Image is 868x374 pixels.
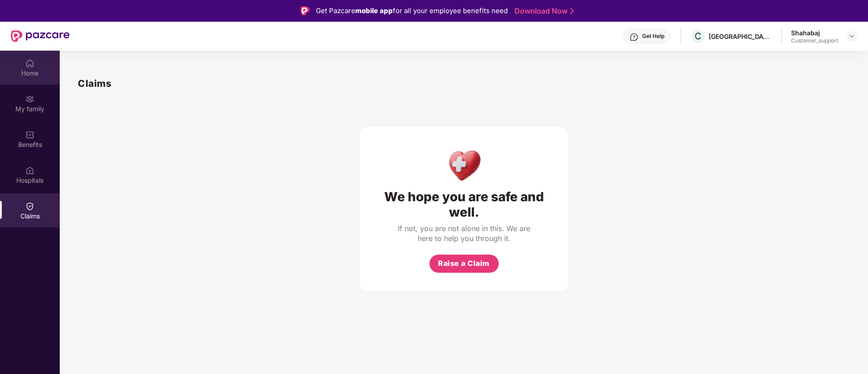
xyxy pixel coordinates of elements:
div: If not, you are not alone in this. We are here to help you through it. [396,223,532,243]
strong: mobile app [355,6,393,15]
button: Raise a Claim [429,255,499,273]
div: Get Help [642,33,664,40]
img: svg+xml;base64,PHN2ZyBpZD0iSG9tZSIgeG1sbnM9Imh0dHA6Ly93d3cudzMub3JnLzIwMDAvc3ZnIiB3aWR0aD0iMjAiIG... [25,59,34,68]
img: New Pazcare Logo [11,30,70,42]
img: svg+xml;base64,PHN2ZyBpZD0iQ2xhaW0iIHhtbG5zPSJodHRwOi8vd3d3LnczLm9yZy8yMDAwL3N2ZyIgd2lkdGg9IjIwIi... [25,202,34,211]
img: svg+xml;base64,PHN2ZyBpZD0iQmVuZWZpdHMiIHhtbG5zPSJodHRwOi8vd3d3LnczLm9yZy8yMDAwL3N2ZyIgd2lkdGg9Ij... [25,130,34,139]
span: C [695,31,701,42]
img: Logo [300,6,310,15]
img: svg+xml;base64,PHN2ZyBpZD0iSGVscC0zMngzMiIgeG1sbnM9Imh0dHA6Ly93d3cudzMub3JnLzIwMDAvc3ZnIiB3aWR0aD... [630,33,639,42]
div: Get Pazcare for all your employee benefits need [316,5,508,16]
div: We hope you are safe and well. [378,189,550,220]
span: Raise a Claim [438,258,490,269]
h1: Claims [78,76,111,91]
img: svg+xml;base64,PHN2ZyBpZD0iSG9zcGl0YWxzIiB4bWxucz0iaHR0cDovL3d3dy53My5vcmcvMjAwMC9zdmciIHdpZHRoPS... [25,166,34,175]
img: svg+xml;base64,PHN2ZyB3aWR0aD0iMjAiIGhlaWdodD0iMjAiIHZpZXdCb3g9IjAgMCAyMCAyMCIgZmlsbD0ibm9uZSIgeG... [25,95,34,104]
a: Download Now [515,6,571,16]
div: [GEOGRAPHIC_DATA] [709,32,772,41]
div: Customer_support [791,37,838,44]
img: Health Care [444,145,484,185]
img: Stroke [570,6,574,16]
img: svg+xml;base64,PHN2ZyBpZD0iRHJvcGRvd24tMzJ4MzIiIHhtbG5zPSJodHRwOi8vd3d3LnczLm9yZy8yMDAwL3N2ZyIgd2... [848,33,855,40]
div: Shahabaj [791,28,838,37]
